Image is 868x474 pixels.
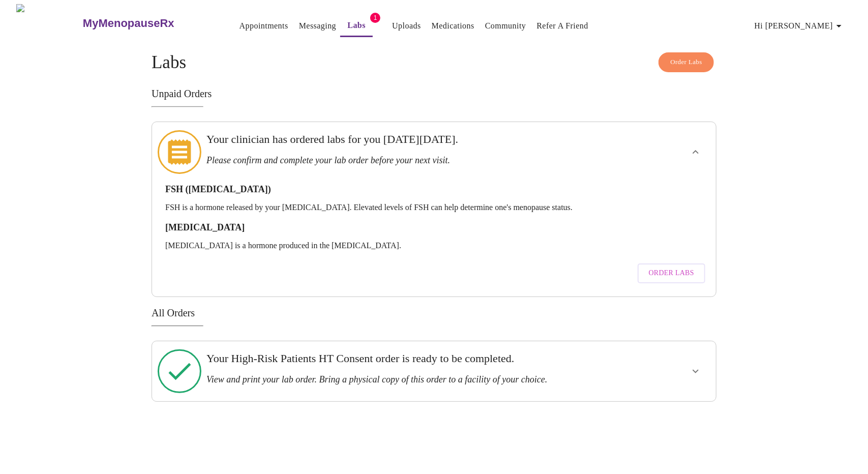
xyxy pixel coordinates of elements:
h4: Labs [152,52,716,73]
button: Appointments [235,16,292,36]
h3: Unpaid Orders [152,88,716,100]
span: Hi [PERSON_NAME] [755,19,845,33]
h3: All Orders [152,307,716,319]
h3: Your High-Risk Patients HT Consent order is ready to be completed. [206,352,607,365]
a: MyMenopauseRx [81,6,215,41]
button: Uploads [388,16,425,36]
p: FSH is a hormone released by your [MEDICAL_DATA]. Elevated levels of FSH can help determine one's... [165,203,703,212]
a: Messaging [299,19,336,33]
a: Labs [347,18,366,33]
a: Community [485,19,526,33]
a: Medications [432,19,474,33]
a: Order Labs [635,258,708,288]
h3: View and print your lab order. Bring a physical copy of this order to a facility of your choice. [206,374,607,385]
button: Hi [PERSON_NAME] [751,16,849,36]
button: Community [481,16,530,36]
h3: Your clinician has ordered labs for you [DATE][DATE]. [206,133,607,146]
h3: Please confirm and complete your lab order before your next visit. [206,155,607,166]
p: [MEDICAL_DATA] is a hormone produced in the [MEDICAL_DATA]. [165,241,703,250]
button: Medications [428,16,478,36]
span: Order Labs [649,267,694,280]
a: Appointments [240,19,288,33]
img: MyMenopauseRx Logo [16,4,81,42]
h3: [MEDICAL_DATA] [165,222,703,233]
a: Refer a Friend [536,19,588,33]
button: show more [683,140,708,164]
span: 1 [370,13,380,23]
button: Refer a Friend [532,16,592,36]
button: Order Labs [659,52,714,72]
h3: MyMenopauseRx [83,17,174,30]
button: Order Labs [638,263,705,283]
h3: FSH ([MEDICAL_DATA]) [165,184,703,195]
button: show more [683,359,708,383]
button: Labs [340,15,373,37]
span: Order Labs [670,56,702,68]
a: Uploads [392,19,421,33]
button: Messaging [295,16,340,36]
